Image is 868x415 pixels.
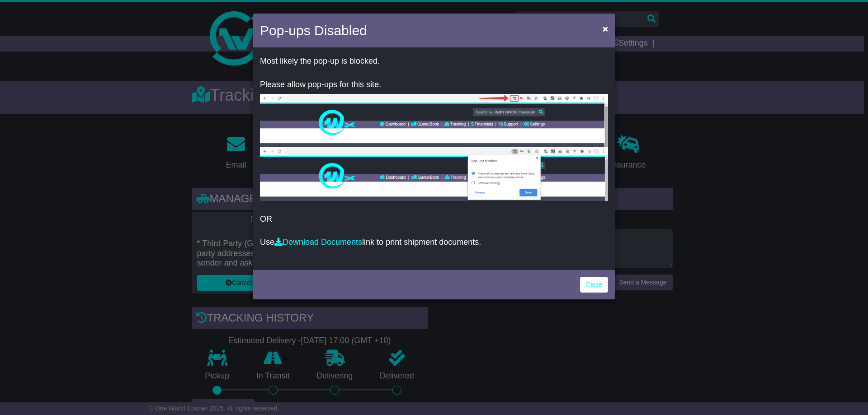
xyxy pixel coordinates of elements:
a: Close [580,277,608,293]
img: allow-popup-1.png [260,94,608,147]
button: Close [598,19,613,38]
div: OR [253,50,615,268]
p: Please allow pop-ups for this site. [260,80,608,90]
a: Download Documents [274,238,362,247]
p: Use link to print shipment documents. [260,238,608,247]
img: allow-popup-2.png [260,147,608,201]
h4: Pop-ups Disabled [260,20,367,41]
span: × [603,23,608,34]
p: Most likely the pop-up is blocked. [260,56,608,66]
